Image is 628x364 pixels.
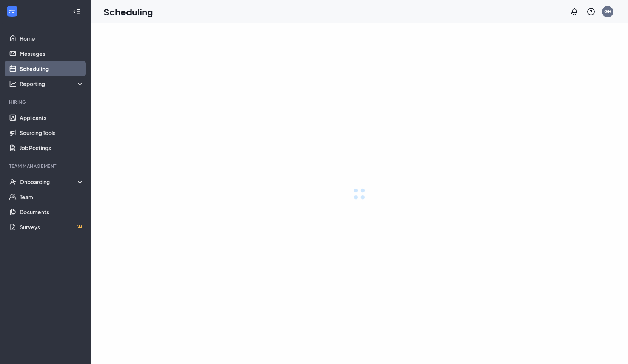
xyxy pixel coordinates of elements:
h1: Scheduling [103,5,153,18]
svg: QuestionInfo [586,7,596,16]
a: SurveysCrown [20,220,84,235]
svg: UserCheck [9,178,17,186]
svg: Analysis [9,80,17,88]
div: Team Management [9,163,83,169]
a: Job Postings [20,140,84,155]
div: Hiring [9,99,83,105]
a: Home [20,31,84,46]
svg: Collapse [73,8,80,15]
div: GH [604,8,611,15]
a: Documents [20,204,84,220]
svg: Notifications [570,7,579,16]
a: Applicants [20,110,84,125]
a: Messages [20,46,84,61]
div: Onboarding [20,178,85,186]
a: Scheduling [20,61,84,76]
a: Team [20,189,84,204]
svg: WorkstreamLogo [8,8,16,15]
div: Reporting [20,80,85,88]
a: Sourcing Tools [20,125,84,140]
